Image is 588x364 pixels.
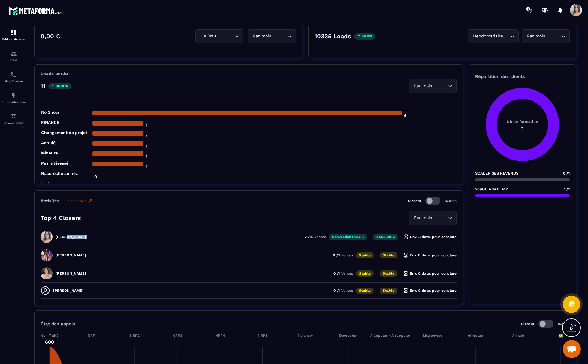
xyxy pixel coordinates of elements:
tspan: Pas intéréssé [41,161,68,166]
p: Stable [356,288,374,294]
p: Top 4 Closers [41,214,81,222]
img: hourglass.f4cb2624.svg [403,271,408,276]
p: [PERSON_NAME] [56,271,86,276]
span: Hebdomadaire [472,33,504,40]
p: Setters [445,199,457,203]
p: Activités [41,198,59,204]
p: Env. 0 date. pour conclure [403,288,457,293]
p: [PERSON_NAME] [56,235,86,239]
img: automations [10,92,17,99]
tspan: NRP3 [173,333,182,338]
a: schedulerschedulerPlanificateur [2,67,26,88]
p: Env. 0 date. pour conclure [403,253,457,258]
input: Search for option [546,33,560,40]
tspan: Annulé [512,333,524,338]
div: Search for option [195,29,243,43]
span: Par mois [412,83,433,89]
img: narrow-up-right-o.6b7c60e2.svg [88,198,93,203]
div: Search for option [409,79,457,93]
p: Conversion : 12.5% [329,234,367,240]
tspan: No Show [41,110,59,115]
p: Env. 0 date. pour conclure [403,271,457,276]
span: Par mois [526,33,546,40]
p: 0 / [333,271,353,276]
tspan: NRP4 [215,333,225,338]
img: hourglass.f4cb2624.svg [404,234,409,239]
p: Comptabilité [2,122,26,125]
img: hourglass.f4cb2624.svg [403,253,408,258]
tspan: Décroché [339,333,356,338]
p: 11 [41,82,45,90]
img: formation [10,50,17,57]
p: 36.36% [48,83,71,89]
input: Search for option [433,215,447,221]
a: formationformationCRM [2,46,26,67]
span: 3 Ventes [338,253,353,257]
p: 10335 Leads [315,33,351,40]
p: Closers [408,199,421,203]
tspan: effectué [468,333,483,338]
p: 4 598,00 € [373,234,398,240]
tspan: Changement de projet [41,130,87,135]
p: Stable [356,252,374,258]
p: Setters [558,322,570,326]
div: Search for option [248,29,296,43]
p: [PERSON_NAME] [53,288,84,293]
tspan: FINANCE [41,120,59,125]
img: accountant [10,113,17,120]
p: État des appels [41,321,75,327]
tspan: Annulé [41,140,56,145]
p: YouGC ACADEMY [475,187,508,191]
p: Stable [356,270,374,277]
a: Ouvrir le chat [563,340,581,358]
img: formation [10,29,17,36]
span: 16 Ventes [309,235,326,239]
p: SCALER SES REVENUS [475,171,518,175]
span: Par mois [412,215,433,221]
p: CRM [2,59,26,62]
p: Env. 3 date. pour conclure [404,234,457,239]
p: Stable [380,270,397,277]
input: Search for option [218,33,234,40]
span: CA Brut [199,33,218,40]
tspan: A appeler / A rappeler [370,333,410,338]
input: Search for option [273,33,286,40]
div: Search for option [409,211,457,225]
a: accountantaccountantComptabilité [2,109,26,130]
a: formationformationTableau de bord [2,25,26,46]
tspan: Mineure [41,151,58,155]
p: 2 / [305,235,326,239]
span: Par mois [252,33,273,40]
tspan: ✅ [559,333,563,338]
tspan: test [41,181,49,186]
tspan: NRP5 [258,333,267,338]
img: scheduler [10,71,17,78]
input: Search for option [504,33,509,40]
div: Search for option [522,29,570,43]
p: Tableau de bord [2,38,26,41]
p: Automatisations [2,101,26,104]
p: Closers [521,322,534,326]
span: 1 Ventes [339,271,353,276]
tspan: Non Traité [41,333,59,338]
p: Planificateur [2,80,26,83]
div: Search for option [468,29,519,43]
span: 1 Ventes [339,288,353,293]
img: logo [8,5,62,16]
p: Stable [380,252,397,258]
a: Plus de détails [62,198,93,203]
p: Leads perdu [41,71,68,76]
p: Répartition des clients [475,74,570,79]
tspan: Msg envoyé [423,333,443,338]
tspan: Raccroche au nez [41,171,78,176]
span: 1 /1 [564,187,570,191]
p: 0 / [333,288,353,293]
p: Stable [380,288,397,294]
p: 0,00 € [41,33,60,40]
input: Search for option [433,83,447,89]
tspan: NRP2 [130,333,140,338]
tspan: No show [298,333,313,338]
tspan: NRP1 [88,333,97,338]
p: [PERSON_NAME] [56,253,86,257]
p: 45.9% [354,33,375,40]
